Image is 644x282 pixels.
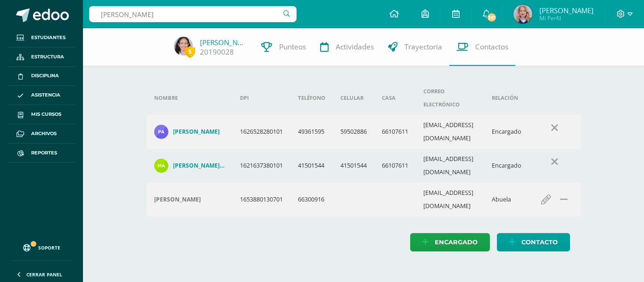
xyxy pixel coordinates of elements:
span: Soporte [38,244,60,251]
img: f67d532a5d5699b468594b018177bfcc.png [154,159,168,173]
td: 59502886 [333,115,374,149]
img: a156d16968b7242cd21561f36f839f7b.png [154,125,168,139]
input: Busca un usuario... [89,6,297,22]
h4: [PERSON_NAME] [PERSON_NAME] [173,162,225,169]
h4: [PERSON_NAME] [173,128,220,136]
a: Archivos [8,124,75,144]
a: Contacto [497,233,570,251]
td: 1621637380101 [232,149,290,183]
img: 7a3eb46a8b1c3968bc78a15e5a7f4f52.png [174,37,193,56]
th: DPI [232,81,290,115]
a: Asistencia [8,86,75,105]
td: [EMAIL_ADDRESS][DOMAIN_NAME] [416,115,484,149]
a: Soporte [11,235,72,258]
td: 1653880130701 [232,183,290,217]
td: 41501544 [333,149,374,183]
span: Estructura [31,53,64,61]
td: 66300916 [290,183,333,217]
a: [PERSON_NAME] [154,125,225,139]
td: [EMAIL_ADDRESS][DOMAIN_NAME] [416,183,484,217]
a: Contactos [449,28,515,66]
a: Mis cursos [8,105,75,124]
td: 41501544 [290,149,333,183]
a: Reportes [8,144,75,163]
a: Estructura [8,48,75,67]
span: Mi Perfil [539,14,594,22]
td: [EMAIL_ADDRESS][DOMAIN_NAME] [416,149,484,183]
span: Contacto [521,234,558,251]
span: Contactos [475,42,508,52]
div: Dora Letona Escobar [154,196,225,203]
th: Correo electrónico [416,81,484,115]
td: 66107611 [374,149,416,183]
a: [PERSON_NAME] [200,38,247,47]
span: Actividades [336,42,374,52]
span: 5 [185,46,195,57]
span: Estudiantes [31,34,66,41]
img: 93377adddd9ef611e210f3399aac401b.png [513,5,532,24]
a: Disciplina [8,67,75,86]
a: Estudiantes [8,28,75,48]
a: Actividades [313,28,381,66]
span: Punteos [279,42,306,52]
span: [PERSON_NAME] [539,6,594,15]
span: Archivos [31,130,57,137]
td: 1626528280101 [232,115,290,149]
td: Encargado [484,149,529,183]
th: Teléfono [290,81,333,115]
th: Relación [484,81,529,115]
span: 361 [487,12,497,23]
span: Trayectoria [405,42,442,52]
span: Encargado [435,234,478,251]
h4: [PERSON_NAME] [154,196,201,203]
th: Nombre [147,81,232,115]
a: 20190028 [200,47,234,57]
a: Punteos [254,28,313,66]
a: Trayectoria [381,28,449,66]
span: Reportes [31,149,57,157]
a: Encargado [410,233,490,251]
th: Celular [333,81,374,115]
td: Encargado [484,115,529,149]
td: 66107611 [374,115,416,149]
span: Cerrar panel [26,271,62,278]
td: 49361595 [290,115,333,149]
a: [PERSON_NAME] [PERSON_NAME] [154,159,225,173]
span: Asistencia [31,91,60,99]
span: Disciplina [31,72,59,80]
td: Abuela [484,183,529,217]
span: Mis cursos [31,111,61,118]
th: Casa [374,81,416,115]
